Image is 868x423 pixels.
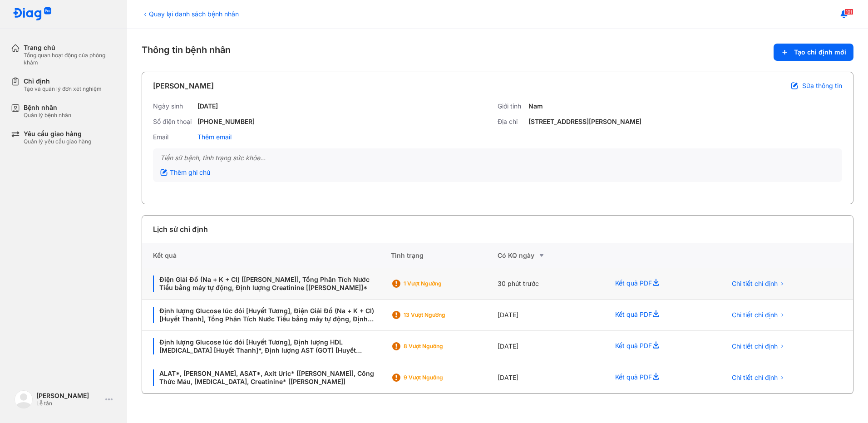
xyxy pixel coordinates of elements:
img: logo [15,390,33,408]
div: Nam [528,102,543,110]
div: Kết quả PDF [604,362,715,393]
span: Tạo chỉ định mới [794,48,846,56]
img: logo [13,7,52,21]
button: Chi tiết chỉ định [726,277,790,290]
div: [DATE] [197,102,218,110]
div: Định lượng Glucose lúc đói [Huyết Tương], Định lượng HDL [MEDICAL_DATA] [Huyết Thanh]*, Định lượn... [153,338,380,354]
div: Kết quả [142,243,391,268]
button: Tạo chỉ định mới [774,44,853,61]
div: Bệnh nhân [24,103,71,112]
div: Lễ tân [36,400,102,407]
div: 8 Vượt ngưỡng [404,343,476,350]
div: Tạo và quản lý đơn xét nghiệm [24,85,102,93]
div: Số điện thoại [153,118,194,126]
div: Chỉ định [24,77,102,85]
div: [PERSON_NAME] [153,80,214,91]
div: Điện Giải Đồ (Na + K + Cl) [[PERSON_NAME]], Tổng Phân Tích Nước Tiểu bằng máy tự động, Định lượng... [153,275,380,292]
div: [DATE] [498,300,604,331]
span: Chi tiết chỉ định [732,311,778,319]
div: Thêm ghi chú [160,168,210,177]
div: Yêu cầu giao hàng [24,130,91,138]
div: [PHONE_NUMBER] [197,118,255,126]
span: Sửa thông tin [802,82,842,90]
div: Quản lý bệnh nhân [24,112,71,119]
span: Chi tiết chỉ định [732,280,778,288]
div: 1 Vượt ngưỡng [404,280,476,287]
div: [DATE] [498,362,604,393]
div: Kết quả PDF [604,268,715,300]
div: 13 Vượt ngưỡng [404,311,476,319]
div: [DATE] [498,331,604,362]
div: 30 phút trước [498,268,604,300]
span: Chi tiết chỉ định [732,374,778,382]
div: Tiền sử bệnh, tình trạng sức khỏe... [160,154,835,162]
div: Trang chủ [24,44,116,52]
span: 191 [844,9,853,15]
div: ALAT*, [PERSON_NAME], ASAT*, Axit Uric* [[PERSON_NAME]], Công Thức Máu, [MEDICAL_DATA], Creatinin... [153,369,380,386]
div: Ngày sinh [153,102,194,110]
div: Định lượng Glucose lúc đói [Huyết Tương], Điện Giải Đồ (Na + K + Cl) [Huyết Thanh], Tổng Phân Tíc... [153,307,380,323]
div: Tình trạng [391,243,498,268]
button: Chi tiết chỉ định [726,339,790,353]
div: 9 Vượt ngưỡng [404,374,476,381]
div: Email [153,133,194,141]
button: Chi tiết chỉ định [726,371,790,384]
div: Có KQ ngày [498,250,604,261]
div: Kết quả PDF [604,331,715,362]
span: Chi tiết chỉ định [732,342,778,350]
div: [STREET_ADDRESS][PERSON_NAME] [528,118,641,126]
button: Chi tiết chỉ định [726,308,790,322]
div: Thêm email [197,133,232,141]
div: Kết quả PDF [604,300,715,331]
div: Thông tin bệnh nhân [142,44,853,61]
div: Quay lại danh sách bệnh nhân [142,9,239,19]
div: Quản lý yêu cầu giao hàng [24,138,91,145]
div: [PERSON_NAME] [36,392,102,400]
div: Lịch sử chỉ định [153,224,208,235]
div: Giới tính [498,102,525,110]
div: Địa chỉ [498,118,525,126]
div: Tổng quan hoạt động của phòng khám [24,52,116,66]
